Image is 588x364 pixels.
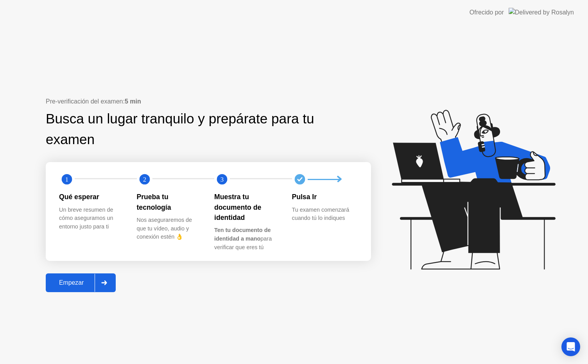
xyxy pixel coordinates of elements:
div: Pulsa Ir [292,192,357,202]
b: 5 min [125,98,141,105]
b: Ten tu documento de identidad a mano [214,227,271,242]
div: Busca un lugar tranquilo y prepárate para tu examen [46,109,321,150]
div: Empezar [48,279,95,286]
img: Delivered by Rosalyn [509,8,574,17]
div: Open Intercom Messenger [561,337,580,356]
button: Empezar [46,273,116,292]
div: Nos aseguraremos de que tu vídeo, audio y conexión estén 👌 [137,216,202,241]
text: 2 [143,176,146,183]
div: Un breve resumen de cómo aseguramos un entorno justo para ti [59,206,124,231]
div: Tu examen comenzará cuando tú lo indiques [292,206,357,223]
div: Muestra tu documento de identidad [214,192,280,223]
div: para verificar que eres tú [214,226,280,252]
div: Qué esperar [59,192,124,202]
text: 1 [65,176,68,183]
div: Prueba tu tecnología [137,192,202,212]
div: Pre-verificación del examen: [46,97,371,106]
div: Ofrecido por [470,8,504,17]
text: 3 [220,176,224,183]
